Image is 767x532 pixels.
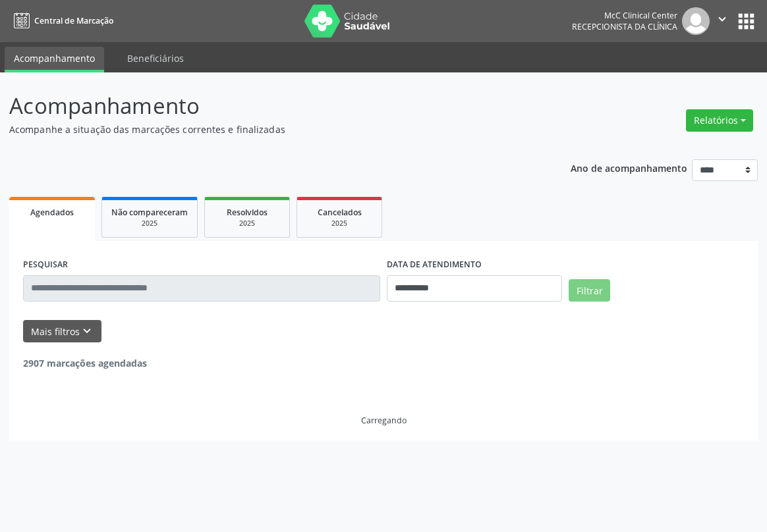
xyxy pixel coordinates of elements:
[5,47,104,72] a: Acompanhamento
[9,10,113,32] a: Central de Marcação
[23,255,68,275] label: PESQUISAR
[571,159,687,176] p: Ano de acompanhamento
[572,21,677,32] span: Recepcionista da clínica
[30,207,74,218] span: Agendados
[318,207,362,218] span: Cancelados
[686,109,753,132] button: Relatórios
[572,10,677,21] div: McC Clinical Center
[682,7,710,35] img: img
[34,15,113,26] span: Central de Marcação
[306,219,372,228] div: 2025
[710,7,735,35] button: 
[9,90,533,122] p: Acompanhamento
[387,255,482,275] label: DATA DE ATENDIMENTO
[715,12,729,26] i: 
[214,219,280,228] div: 2025
[361,415,407,426] div: Carregando
[9,122,533,136] p: Acompanhe a situação das marcações correntes e finalizadas
[111,219,188,228] div: 2025
[118,47,193,70] a: Beneficiários
[735,10,758,33] button: apps
[23,357,147,369] strong: 2907 marcações agendadas
[111,207,188,218] span: Não compareceram
[569,279,610,302] button: Filtrar
[23,320,101,343] button: Mais filtroskeyboard_arrow_down
[227,207,268,218] span: Resolvidos
[80,324,94,338] i: keyboard_arrow_down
